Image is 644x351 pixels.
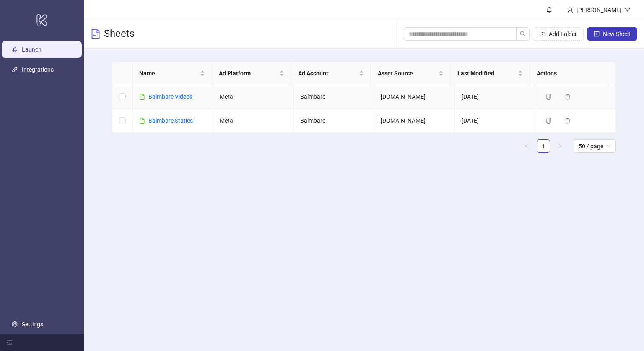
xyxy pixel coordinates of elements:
h3: Sheets [104,27,135,41]
li: Previous Page [520,139,533,153]
span: Last Modified [457,69,517,78]
span: Ad Account [298,69,357,78]
span: left [524,143,529,148]
td: [DATE] [455,85,535,109]
span: delete [565,118,571,124]
a: Balmbare Statics [148,117,193,124]
span: menu-fold [7,340,13,346]
td: [DOMAIN_NAME] [374,109,454,133]
th: Name [132,62,212,85]
span: Asset Source [378,69,437,78]
span: search [520,31,526,37]
td: Meta [213,85,293,109]
span: file-text [91,29,101,39]
span: user [567,7,573,13]
span: plus-square [594,31,600,37]
td: Balmbare [293,85,374,109]
td: [DATE] [455,109,535,133]
span: file [139,94,145,100]
th: Ad Platform [212,62,292,85]
li: 1 [537,139,550,153]
a: Balmbare Video's [148,93,192,100]
button: left [520,139,533,153]
div: Page Size [574,139,616,153]
span: 50 / page [579,140,611,152]
button: Add Folder [533,27,584,41]
button: New Sheet [587,27,637,41]
span: Name [139,69,198,78]
span: bell [546,7,552,13]
a: Settings [22,321,43,328]
td: [DOMAIN_NAME] [374,85,454,109]
th: Asset Source [371,62,451,85]
span: copy [545,118,551,124]
span: file [139,118,145,124]
th: Actions [530,62,610,85]
td: Meta [213,109,293,133]
a: Integrations [22,66,54,73]
span: Ad Platform [219,69,278,78]
span: New Sheet [603,31,631,37]
div: [PERSON_NAME] [573,5,625,15]
li: Next Page [553,139,567,153]
button: right [553,139,567,153]
span: copy [545,94,551,100]
th: Last Modified [451,62,530,85]
span: folder-add [540,31,545,37]
a: 1 [537,140,550,152]
th: Ad Account [291,62,371,85]
a: Launch [22,46,42,53]
span: Add Folder [549,31,577,37]
span: delete [565,94,571,100]
td: Balmbare [293,109,374,133]
span: down [625,7,631,13]
span: right [558,143,563,148]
